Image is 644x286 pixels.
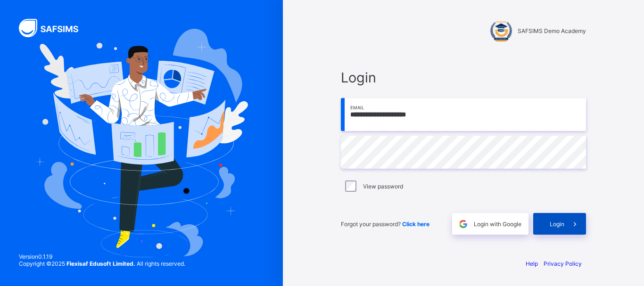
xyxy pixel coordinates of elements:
span: Copyright © 2025 All rights reserved. [19,260,185,267]
a: Help [526,260,538,267]
span: Login [550,221,564,228]
img: SAFSIMS Logo [19,19,90,37]
span: Version 0.1.19 [19,253,185,260]
a: Privacy Policy [544,260,582,267]
span: Login [341,69,586,86]
strong: Flexisaf Edusoft Limited. [66,260,135,267]
span: Login with Google [474,221,521,228]
img: google.396cfc9801f0270233282035f929180a.svg [458,219,469,229]
span: Forgot your password? [341,221,429,228]
span: SAFSIMS Demo Academy [518,27,586,34]
img: Hero Image [35,29,248,258]
label: View password [363,183,403,190]
a: Click here [402,221,429,228]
